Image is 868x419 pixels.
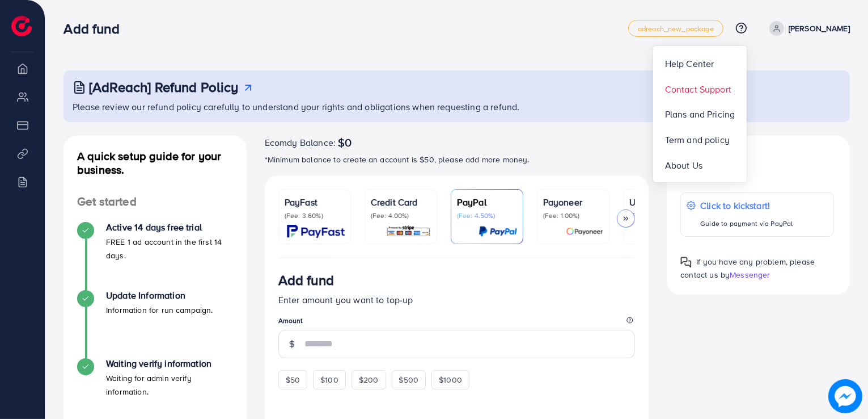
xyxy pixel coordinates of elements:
img: image [829,380,862,413]
h4: Waiting verify information [106,358,233,369]
a: [PERSON_NAME] [765,21,850,36]
li: Update Information [63,290,247,358]
p: Payoneer [543,195,603,209]
h4: Active 14 days free trial [106,222,233,233]
h4: A quick setup guide for your business. [63,149,247,177]
a: adreach_new_package [628,20,723,37]
img: logo [11,16,32,36]
span: Ecomdy Balance: [265,136,336,149]
p: (Fee: 4.00%) [371,211,431,220]
span: $100 [320,374,338,386]
li: Active 14 days free trial [63,222,247,290]
p: Guide to payment via PayPal [700,217,793,231]
p: *Minimum balance to create an account is $50, please add more money. [265,153,649,166]
span: $200 [359,374,379,386]
h4: Update Information [106,290,213,301]
p: Click to kickstart! [700,199,793,212]
p: (Fee: 3.60%) [285,211,345,220]
img: Popup guide [680,257,692,268]
p: USDT [629,195,689,209]
p: Credit Card [371,195,431,209]
span: Help Center [665,57,714,70]
p: Waiting for admin verify information. [106,371,233,399]
img: card [386,225,431,238]
h3: [AdReach] Refund Policy [89,79,239,95]
span: If you have any problem, please contact us by [680,256,815,280]
span: $1000 [439,374,462,386]
p: PayFast [285,195,345,209]
p: (Fee: 1.00%) [543,211,603,220]
h3: Add fund [63,20,128,37]
legend: Amount [278,316,636,330]
span: $0 [338,136,352,149]
p: FREE 1 ad account in the first 14 days. [106,235,233,262]
p: PayPal [457,195,517,209]
span: adreach_new_package [638,25,714,32]
span: $50 [286,374,300,386]
span: About Us [665,158,702,172]
p: Enter amount you want to top-up [278,293,636,307]
span: $500 [399,374,419,386]
img: card [287,225,345,238]
span: Contact Support [665,82,731,96]
img: card [566,225,603,238]
p: Please review our refund policy carefully to understand your rights and obligations when requesti... [73,100,843,114]
p: (Fee: 4.50%) [457,211,517,220]
h3: Add fund [278,272,334,288]
p: Information for run campaign. [106,303,213,317]
span: Plans and Pricing [665,107,735,121]
span: Messenger [730,269,770,280]
img: card [479,225,517,238]
span: Term and policy [665,133,730,146]
h4: Get started [63,195,247,209]
p: [PERSON_NAME] [789,22,850,35]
